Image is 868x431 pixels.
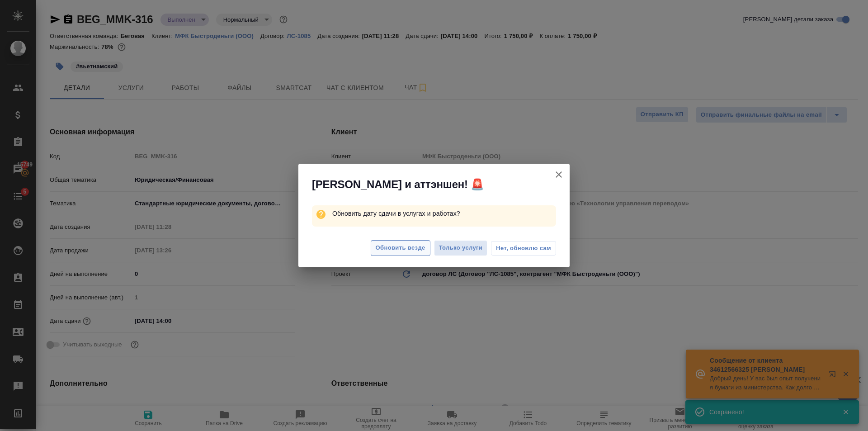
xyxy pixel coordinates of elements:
span: Только услуги [439,243,483,253]
span: Обновить везде [376,243,425,253]
span: [PERSON_NAME] и аттэншен! 🚨 [312,177,484,192]
span: Нет, обновлю сам [496,244,551,253]
p: Обновить дату сдачи в услугах и работах? [332,205,556,222]
button: Нет, обновлю сам [491,241,556,256]
button: Обновить везде [371,240,430,256]
button: Только услуги [434,240,488,256]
